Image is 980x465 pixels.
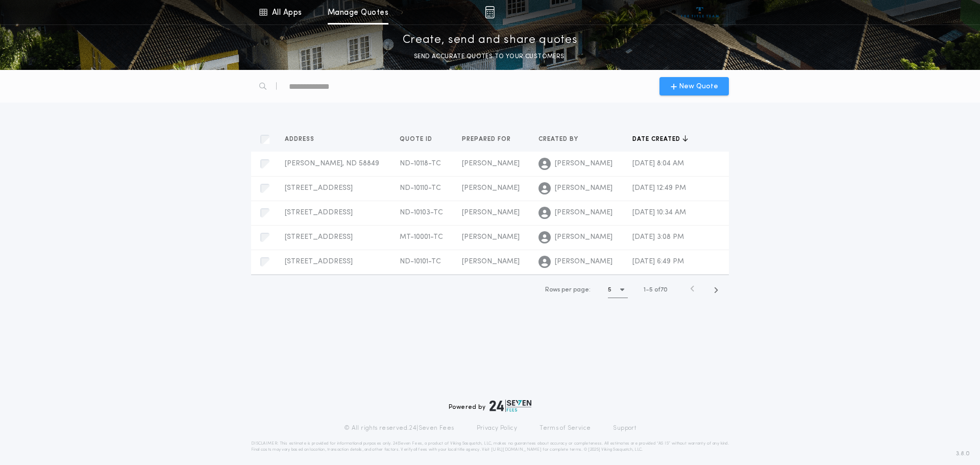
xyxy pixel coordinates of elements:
[285,134,322,144] button: Address
[540,424,591,432] a: Terms of Service
[632,134,688,144] button: Date created
[659,77,729,95] button: New Quote
[545,287,591,293] span: Rows per page:
[462,135,513,143] span: Prepared for
[400,233,443,241] span: MT-10001-TC
[414,52,566,62] p: SEND ACCURATE QUOTES TO YOUR CUSTOMERS.
[449,400,531,412] div: Powered by
[285,160,379,167] span: [PERSON_NAME], ND 58849
[644,287,646,293] span: 1
[608,282,628,298] button: 5
[285,135,316,143] span: Address
[632,258,684,265] span: [DATE] 6:49 PM
[285,209,353,216] span: [STREET_ADDRESS]
[632,233,684,241] span: [DATE] 3:08 PM
[285,184,353,192] span: [STREET_ADDRESS]
[538,134,586,144] button: Created by
[400,258,441,265] span: ND-10101-TC
[608,285,611,295] h1: 5
[491,448,542,452] a: [URL][DOMAIN_NAME]
[285,233,353,241] span: [STREET_ADDRESS]
[400,160,441,167] span: ND-10118-TC
[555,183,612,193] span: [PERSON_NAME]
[344,424,454,432] p: © All rights reserved. 24|Seven Fees
[681,7,719,17] img: vs-icon
[632,209,686,216] span: [DATE] 10:34 AM
[462,258,520,265] span: [PERSON_NAME]
[400,209,443,216] span: ND-10103-TC
[538,135,580,143] span: Created by
[555,232,612,242] span: [PERSON_NAME]
[654,285,668,295] span: of 70
[403,32,578,48] p: Create, send and share quotes
[485,6,495,18] img: img
[679,81,718,92] span: New Quote
[400,135,434,143] span: Quote ID
[489,400,531,412] img: logo
[555,257,612,267] span: [PERSON_NAME]
[632,160,684,167] span: [DATE] 8:04 AM
[632,184,686,192] span: [DATE] 12:49 PM
[632,135,682,143] span: Date created
[555,159,612,169] span: [PERSON_NAME]
[400,134,440,144] button: Quote ID
[477,424,518,432] a: Privacy Policy
[462,160,520,167] span: [PERSON_NAME]
[285,258,353,265] span: [STREET_ADDRESS]
[649,287,653,293] span: 5
[400,184,441,192] span: ND-10110-TC
[613,424,636,432] a: Support
[251,440,729,453] p: DISCLAIMER: This estimate is provided for informational purposes only. 24|Seven Fees, a product o...
[956,449,970,458] span: 3.8.0
[462,184,520,192] span: [PERSON_NAME]
[462,209,520,216] span: [PERSON_NAME]
[462,233,520,241] span: [PERSON_NAME]
[555,208,612,218] span: [PERSON_NAME]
